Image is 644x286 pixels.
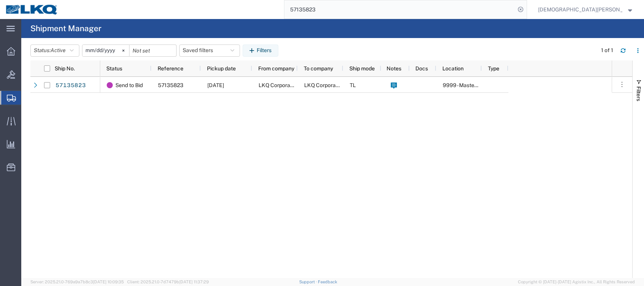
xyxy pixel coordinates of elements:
input: Not set [129,45,176,56]
span: From company [258,65,294,71]
span: Kristen Lund [538,5,622,14]
span: Reference [158,65,183,71]
span: Ship No. [55,65,75,71]
span: TL [350,82,356,88]
span: Server: 2025.21.0-769a9a7b8c3 [30,280,124,284]
span: LKQ Corporation [304,82,345,88]
span: [DATE] 10:09:35 [93,280,124,284]
span: Filters [636,86,642,101]
span: Client: 2025.21.0-7d7479b [127,280,209,284]
span: Status [106,65,122,71]
span: To company [304,65,333,71]
input: Not set [82,45,129,56]
button: [DEMOGRAPHIC_DATA][PERSON_NAME] [538,5,633,14]
span: Active [51,47,66,53]
div: 1 of 1 [601,46,614,54]
button: Status:Active [30,44,79,57]
span: 57135823 [158,82,183,88]
span: Type [488,65,499,71]
span: Send to Bid [115,77,143,93]
span: Location [442,65,464,71]
h4: Shipment Manager [30,19,101,38]
span: Pickup date [207,65,236,71]
a: Feedback [318,280,337,284]
a: 57135823 [55,79,86,91]
input: Search for shipment number, reference number [284,0,515,19]
a: Support [299,280,318,284]
span: Copyright © [DATE]-[DATE] Agistix Inc., All Rights Reserved [518,279,635,285]
span: [DATE] 11:37:29 [179,280,209,284]
button: Saved filters [179,44,240,57]
span: 10/17/2025 [207,82,224,88]
button: Filters [243,44,278,57]
span: LKQ Corporation [259,82,299,88]
span: Notes [387,65,401,71]
span: Ship mode [349,65,375,71]
img: logo [5,4,58,15]
span: Docs [415,65,428,71]
span: 9999 - Master Location [443,82,499,88]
